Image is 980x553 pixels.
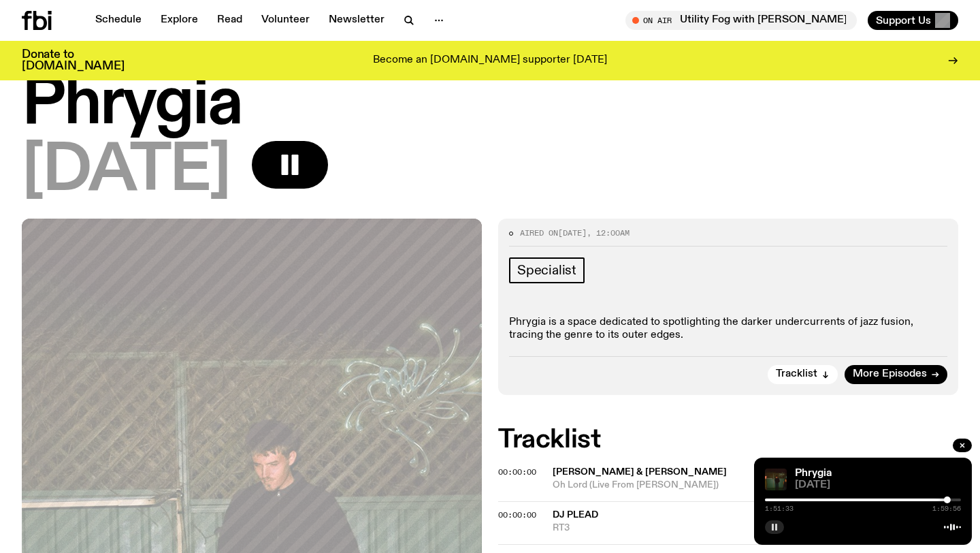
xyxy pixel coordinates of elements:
[853,369,927,379] span: More Episodes
[87,11,150,30] a: Schedule
[498,469,536,476] button: 00:00:00
[509,257,585,283] a: Specialist
[795,480,961,490] span: [DATE]
[209,11,250,30] a: Read
[765,505,794,512] span: 1:51:33
[498,511,536,519] button: 00:00:00
[22,141,230,202] span: [DATE]
[152,11,206,30] a: Explore
[776,369,817,379] span: Tracklist
[765,469,787,490] img: A greeny-grainy film photo of Bela, John and Bindi at night. They are standing in a backyard on g...
[22,74,958,136] h1: Phrygia
[640,15,850,25] span: Tune in live
[321,11,393,30] a: Newsletter
[498,509,536,520] span: 00:00:00
[373,54,607,67] p: Become an [DOMAIN_NAME] supporter [DATE]
[553,522,839,535] span: RT3
[845,365,947,384] a: More Episodes
[932,505,961,512] span: 1:59:56
[517,263,576,278] span: Specialist
[498,428,958,452] h2: Tracklist
[625,11,857,30] button: On AirUtility Fog with [PERSON_NAME]
[558,227,587,238] span: [DATE]
[587,227,630,238] span: , 12:00am
[509,316,947,342] p: Phrygia is a space dedicated to spotlighting the darker undercurrents of jazz fusion, tracing the...
[876,14,931,27] span: Support Us
[498,467,536,477] span: 00:00:00
[553,479,958,492] span: Oh Lord (Live From [PERSON_NAME])
[553,510,598,520] span: DJ Plead
[768,365,838,384] button: Tracklist
[253,11,318,30] a: Volunteer
[520,227,558,238] span: Aired on
[795,468,832,479] a: Phrygia
[22,49,125,72] h3: Donate to [DOMAIN_NAME]
[868,11,958,30] button: Support Us
[553,467,727,477] span: [PERSON_NAME] & [PERSON_NAME]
